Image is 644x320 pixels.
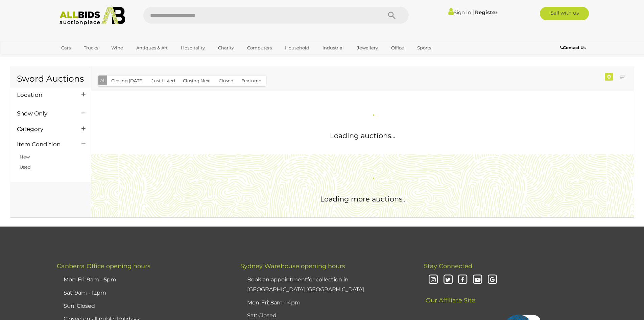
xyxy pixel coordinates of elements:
a: Trucks [79,42,102,54]
a: Cars [57,42,75,54]
a: Industrial [318,42,348,54]
i: Twitter [442,274,454,286]
button: Search [375,7,409,24]
span: Loading more auctions.. [320,195,405,203]
h4: Show Only [17,110,71,117]
a: Contact Us [560,44,587,51]
a: Antiques & Art [132,42,172,54]
u: Book an appointment [247,276,307,283]
span: Our Affiliate Site [424,286,475,304]
a: Sports [413,42,435,54]
a: Charity [214,42,238,54]
a: Jewellery [353,42,382,54]
a: Sell with us [540,7,589,20]
a: Register [475,9,497,16]
button: All [98,76,108,85]
h4: Location [17,92,71,98]
a: New [20,154,30,159]
h4: Item Condition [17,141,71,148]
button: Closing Next [179,76,215,86]
a: Hospitality [176,42,209,54]
a: Office [387,42,408,54]
li: Sat: 9am - 12pm [62,286,223,300]
button: Featured [237,76,266,86]
button: Closing [DATE] [107,76,148,86]
a: Used [20,164,31,170]
h4: Category [17,126,71,132]
i: Facebook [457,274,469,286]
a: Wine [107,42,127,54]
li: Mon-Fri: 9am - 5pm [62,273,223,286]
div: 0 [605,73,613,81]
img: Allbids.com.au [56,7,129,25]
span: Stay Connected [424,262,472,270]
i: Youtube [472,274,483,286]
a: Household [281,42,314,54]
span: Sydney Warehouse opening hours [240,262,345,270]
button: Just Listed [147,76,179,86]
a: Computers [243,42,276,54]
b: Contact Us [560,45,586,50]
i: Instagram [427,274,439,286]
li: Mon-Fri: 8am - 4pm [245,296,407,310]
a: Book an appointmentfor collection in [GEOGRAPHIC_DATA] [GEOGRAPHIC_DATA] [247,276,364,293]
i: Google [486,274,498,286]
span: Canberra Office opening hours [57,262,150,270]
span: Loading auctions... [330,131,395,140]
li: Sun: Closed [62,300,223,313]
button: Closed [215,76,238,86]
a: [GEOGRAPHIC_DATA] [57,54,114,65]
span: | [472,8,474,16]
h1: Sword Auctions [17,74,84,84]
a: Sign In [448,9,471,16]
